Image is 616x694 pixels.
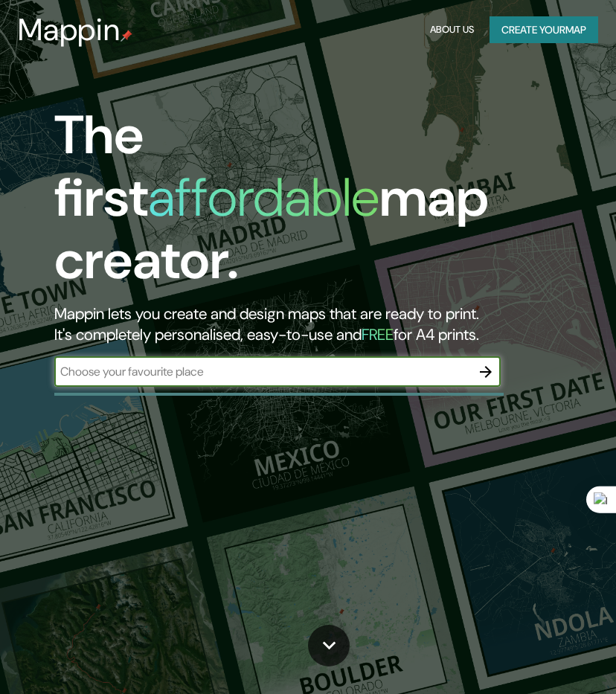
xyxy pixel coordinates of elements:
h5: FREE [362,324,394,345]
input: Choose your favourite place [54,363,471,380]
h1: The first map creator. [54,104,547,303]
button: Create yourmap [490,16,598,44]
h1: affordable [148,163,379,232]
h2: Mappin lets you create and design maps that are ready to print. It's completely personalised, eas... [54,303,547,345]
button: About Us [426,16,478,44]
img: mappin-pin [121,30,132,42]
h3: Mappin [18,12,121,48]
